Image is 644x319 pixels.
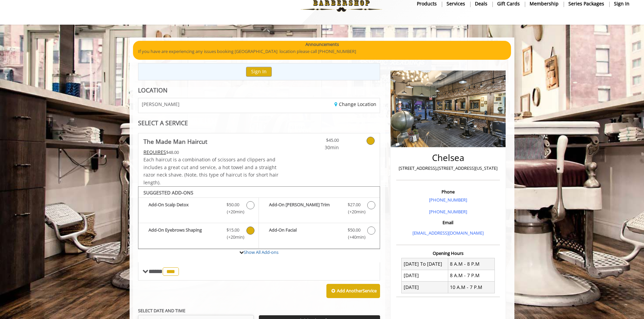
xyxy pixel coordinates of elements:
[344,234,364,241] span: (+40min )
[138,48,506,55] p: If you have are experiencing any issues booking [GEOGRAPHIC_DATA] location please call [PHONE_NUM...
[138,308,185,314] b: SELECT DATE AND TIME
[269,201,341,215] b: Add-On [PERSON_NAME] Trim
[138,120,380,126] div: SELECT A SERVICE
[244,249,278,255] a: Show All Add-ons
[402,282,448,293] td: [DATE]
[138,186,380,249] div: The Made Man Haircut Add-onS
[226,201,239,208] span: $50.00
[143,137,207,146] b: The Made Man Haircut
[348,227,360,234] span: $50.00
[305,41,339,48] b: Announcements
[138,86,167,94] b: LOCATION
[143,156,278,185] span: Each haircut is a combination of scissors and clippers and includes a great cut and service, a ho...
[226,227,239,234] span: $15.00
[402,258,448,270] td: [DATE] To [DATE]
[149,227,220,241] b: Add-On Eyebrows Shaping
[429,209,467,215] a: [PHONE_NUMBER]
[398,220,498,225] h3: Email
[246,67,272,77] button: Sign In
[269,227,341,241] b: Add-On Facial
[448,270,494,281] td: 8 A.M - 7 P.M
[143,149,279,156] div: $48.00
[142,102,180,107] span: [PERSON_NAME]
[402,270,448,281] td: [DATE]
[142,227,255,242] label: Add-On Eyebrows Shaping
[143,149,166,155] span: This service needs some Advance to be paid before we block your appointment
[412,230,484,236] a: [EMAIL_ADDRESS][DOMAIN_NAME]
[344,208,364,215] span: (+20min )
[398,165,498,172] p: [STREET_ADDRESS],[STREET_ADDRESS][US_STATE]
[262,227,376,242] label: Add-On Facial
[143,189,193,196] b: SUGGESTED ADD-ONS
[149,201,220,215] b: Add-On Scalp Detox
[398,153,498,163] h2: Chelsea
[448,282,494,293] td: 10 A.M - 7 P.M
[223,234,243,241] span: (+20min )
[337,288,377,294] b: Add Another Service
[223,208,243,215] span: (+20min )
[429,197,467,203] a: [PHONE_NUMBER]
[398,189,498,194] h3: Phone
[448,258,494,270] td: 8 A.M - 8 P.M
[396,251,500,256] h3: Opening Hours
[299,144,339,151] span: 30min
[142,201,255,217] label: Add-On Scalp Detox
[348,201,360,208] span: $27.00
[262,201,376,217] label: Add-On Beard Trim
[326,284,380,298] button: Add AnotherService
[334,101,376,107] a: Change Location
[299,133,339,151] a: $45.00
